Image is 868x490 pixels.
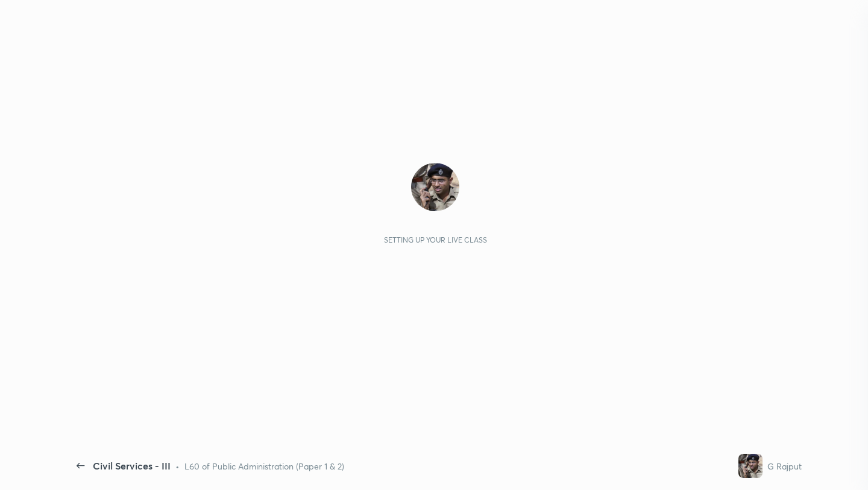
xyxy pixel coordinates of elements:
[175,460,180,472] div: •
[384,235,487,244] div: Setting up your live class
[738,454,763,478] img: 4d6be83f570242e9b3f3d3ea02a997cb.jpg
[411,163,459,211] img: 4d6be83f570242e9b3f3d3ea02a997cb.jpg
[184,460,344,472] div: L60 of Public Administration (Paper 1 & 2)
[767,460,802,472] div: G Rajput
[93,459,171,473] div: Civil Services - III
